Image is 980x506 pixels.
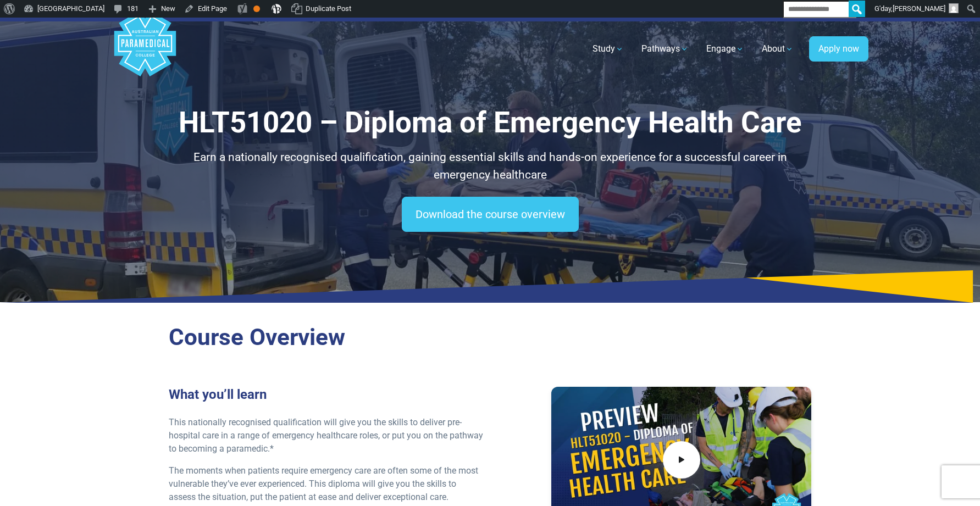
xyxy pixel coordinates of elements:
p: Earn a nationally recognised qualification, gaining essential skills and hands-on experience for ... [169,149,812,184]
a: Study [586,34,630,64]
a: Apply now [809,36,868,62]
a: Pathways [635,34,695,64]
h2: Course Overview [169,324,812,352]
p: The moments when patients require emergency care are often some of the most vulnerable they’ve ev... [169,464,484,504]
a: Engage [700,34,751,64]
a: About [755,34,800,64]
a: Download the course overview [402,197,579,232]
h1: HLT51020 – Diploma of Emergency Health Care [169,105,812,140]
h3: What you’ll learn [169,387,484,403]
p: This nationally recognised qualification will give you the skills to deliver pre-hospital care in... [169,416,484,455]
a: Australian Paramedical College [112,21,178,77]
